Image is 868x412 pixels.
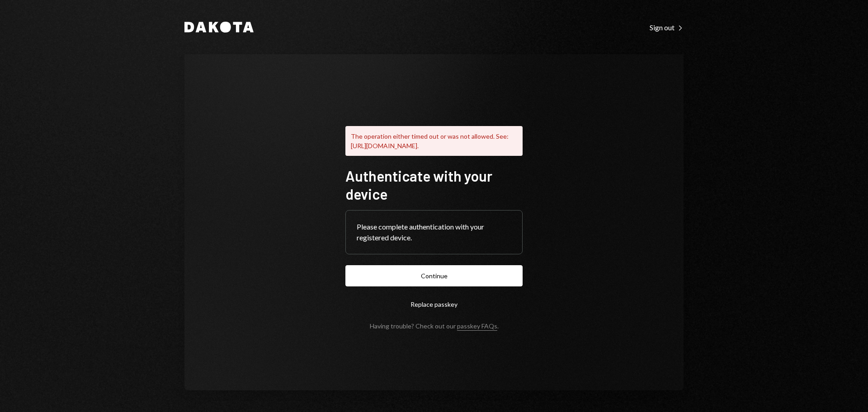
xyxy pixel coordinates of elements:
div: Sign out [650,23,684,32]
div: The operation either timed out or was not allowed. See: [URL][DOMAIN_NAME]. [345,126,523,156]
a: Sign out [650,22,684,32]
div: Please complete authentication with your registered device. [357,221,511,243]
div: Having trouble? Check out our . [370,322,499,330]
a: passkey FAQs [457,322,497,331]
button: Continue [345,265,523,286]
button: Replace passkey [345,294,523,315]
h1: Authenticate with your device [345,167,523,203]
